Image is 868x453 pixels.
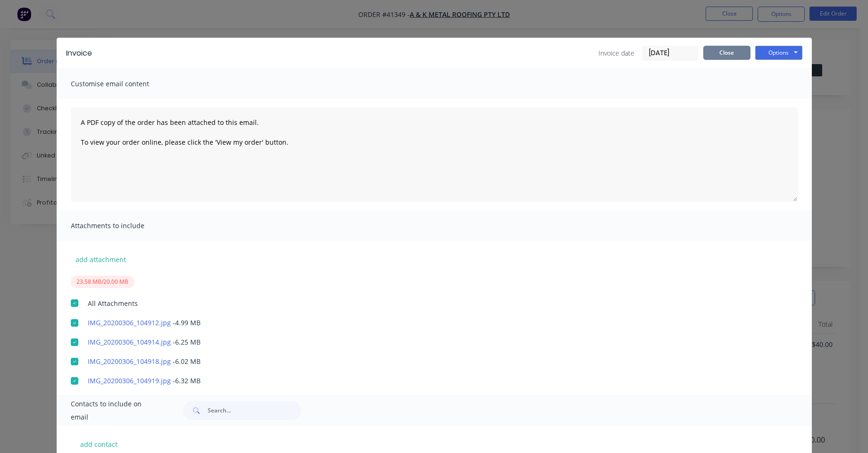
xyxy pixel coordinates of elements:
[71,252,131,266] button: add attachment
[71,276,134,288] div: 23.58 MB / 20.00 MB
[171,376,201,386] span: - 6.32 MB
[71,219,175,232] span: Attachments to include
[71,397,160,424] span: Contacts to include on email
[88,318,171,328] a: IMG_20200306_104912.jpg
[598,48,634,58] span: Invoice date
[71,77,175,91] span: Customise email content
[71,437,127,451] button: add contact
[88,337,171,347] a: IMG_20200306_104914.jpg
[71,107,798,202] textarea: A PDF copy of the order has been attached to this email. To view your order online, please click ...
[171,318,201,328] span: - 4.99 MB
[755,46,802,60] button: Options
[88,376,171,386] a: IMG_20200306_104919.jpg
[88,298,138,308] span: All Attachments
[66,48,92,59] div: Invoice
[208,401,301,420] input: Search...
[171,337,201,347] span: - 6.25 MB
[703,46,750,60] button: Close
[171,356,201,366] span: - 6.02 MB
[88,356,171,366] a: IMG_20200306_104918.jpg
